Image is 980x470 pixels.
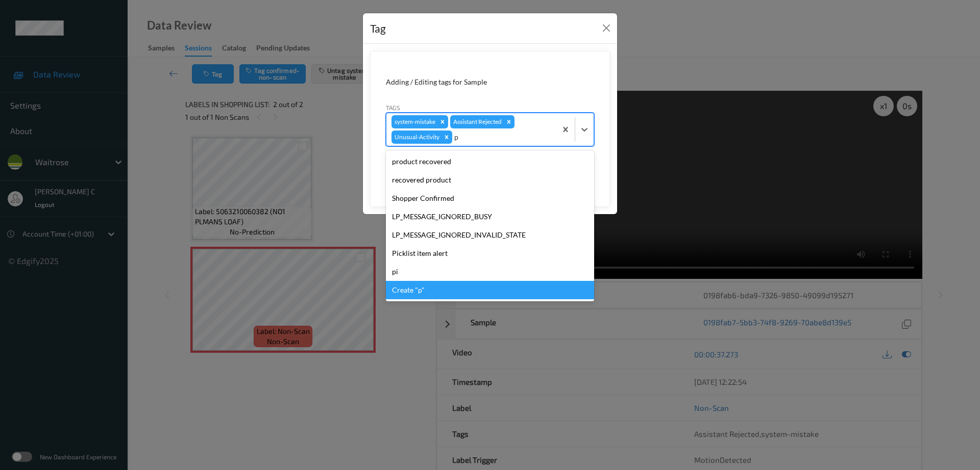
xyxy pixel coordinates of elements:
[391,130,441,144] div: Unusual-Activity
[386,77,594,87] div: Adding / Editing tags for Sample
[386,171,594,189] div: recovered product
[386,207,594,226] div: LP_MESSAGE_IGNORED_BUSY
[386,244,594,263] div: Picklist item alert
[386,189,594,207] div: Shopper Confirmed
[386,103,400,112] label: Tags
[370,20,386,37] div: Tag
[441,130,452,144] div: Remove Unusual-Activity
[386,263,594,281] div: pi
[450,115,503,128] div: Assistant Rejected
[391,115,437,128] div: system-mistake
[386,226,594,244] div: LP_MESSAGE_IGNORED_INVALID_STATE
[503,115,514,128] div: Remove Assistant Rejected
[386,281,594,299] div: Create "p"
[386,152,594,171] div: product recovered
[599,21,614,35] button: Close
[437,115,448,128] div: Remove system-mistake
